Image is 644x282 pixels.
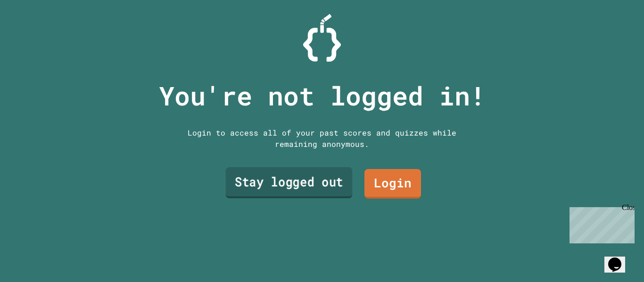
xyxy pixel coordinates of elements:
a: Stay logged out [226,167,353,198]
iframe: chat widget [566,203,635,243]
div: Chat with us now!Close [4,4,65,60]
div: Login to access all of your past scores and quizzes while remaining anonymous. [181,127,463,150]
a: Login [364,169,421,199]
iframe: chat widget [604,244,635,273]
img: Logo.svg [303,14,341,62]
p: You're not logged in! [159,76,486,115]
